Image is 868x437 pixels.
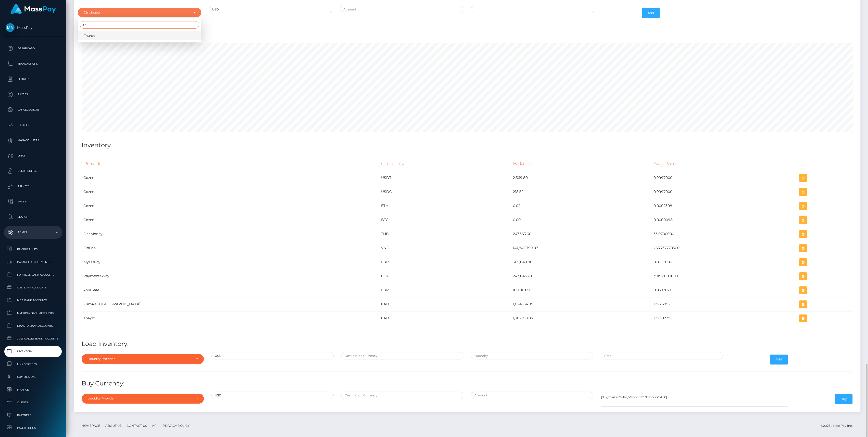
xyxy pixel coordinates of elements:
td: CAD [379,311,511,325]
a: Payees [4,88,62,101]
a: MyEUPay Bank Accounts [4,308,62,319]
a: Partners [4,410,62,421]
td: 0.9997000 [652,171,797,185]
input: Source Currency [211,352,334,359]
p: API Keys [6,183,60,190]
span: MyEUPay Bank Accounts [6,310,60,316]
td: THB [379,227,511,241]
span: Commissions [6,374,60,380]
td: 33.0700000 [652,227,797,241]
td: 0.0002308 [652,199,797,213]
td: FinFan [82,241,379,255]
a: Fortress Bank Accounts [4,269,62,280]
input: Destination Currency [341,352,463,359]
td: ZumRails [GEOGRAPHIC_DATA] [82,297,379,311]
a: Pricing Rules [4,244,62,255]
span: JustWallet Bank Accounts [6,336,60,342]
p: Batches [6,121,60,129]
td: 0.8622000 [652,255,797,269]
p: Links [6,152,60,160]
span: Ibanera Bank Accounts [6,323,60,329]
a: Homepage [80,422,102,430]
td: 147,845,799.07 [511,241,652,255]
a: API [150,422,160,430]
input: Source Currency [211,392,334,399]
td: USDC [379,185,511,199]
th: Provider [82,157,379,171]
a: API Keys [4,180,62,193]
textarea: {"HighValue":false,"VendorID":"DaVinciCAD"} [601,392,788,407]
td: 365,048.80 [511,255,652,269]
td: 0.00 [511,213,652,227]
a: Ledger [4,73,62,86]
td: 243,043.20 [511,269,652,283]
button: Add [642,8,660,18]
p: Search [6,213,60,221]
input: Destination Currency [341,392,463,399]
h4: Buy Currency: [82,379,853,388]
p: Admin [6,228,60,236]
a: User Profile [4,165,62,177]
a: Search [4,211,62,223]
input: Rate [601,352,723,359]
td: Cozeni [82,199,379,213]
td: 3915.0000000 [652,269,797,283]
td: DeeMoney [82,227,379,241]
span: MassPay [4,25,62,30]
span: Fortress Bank Accounts [6,272,60,278]
td: EUR [379,255,511,269]
p: Manage Users [6,137,60,144]
a: CRB Bank Accounts [4,282,62,293]
p: Cancellations [6,106,60,114]
a: Balance Adjustments [4,257,62,268]
a: Dashboard [4,42,62,55]
div: Distributor [84,10,190,15]
td: 1.3726952 [652,297,797,311]
td: YourSafe [82,283,379,297]
td: 218.52 [511,185,652,199]
div: © 2025 , MassPay Inc. [821,423,857,429]
a: Contact Us [124,422,149,430]
a: Link Services [4,359,62,370]
p: User Profile [6,167,60,175]
a: Transactions [4,57,62,70]
a: About Us [103,422,123,430]
input: Search [80,21,199,29]
a: JustWallet Bank Accounts [4,333,62,344]
span: MCB Bank Accounts [6,297,60,303]
a: Payer Logos [4,422,62,433]
a: Commissions [4,371,62,382]
td: USDT [379,171,511,185]
input: Amount [340,6,463,13]
div: Liquidity Provider [87,357,192,361]
span: Inventory [6,348,60,354]
td: Cozeni [82,171,379,185]
button: Liquidity Provider [82,354,204,364]
td: 0.9997000 [652,185,797,199]
span: Finance [6,387,60,393]
td: EUR [379,283,511,297]
td: VND [379,241,511,255]
p: Taxes [6,198,60,205]
th: Balance [511,157,652,171]
td: 2,369.80 [511,171,652,185]
a: Ibanera Bank Accounts [4,320,62,331]
span: CRB Bank Accounts [6,285,60,290]
h4: Monthly volume [82,27,853,36]
td: Cozeni [82,185,379,199]
h4: Inventory [82,141,853,150]
p: Transactions [6,60,60,68]
td: 1,382,318.85 [511,311,652,325]
span: Balance Adjustments [6,259,60,265]
a: Privacy Policy [161,422,192,430]
h4: Load Inventory: [82,339,853,348]
div: Liquidity Provider [87,396,192,400]
input: Currency [209,6,332,13]
a: MCB Bank Accounts [4,295,62,306]
th: Avg Rate [652,157,797,171]
a: Cancellations [4,103,62,116]
p: Payees [6,91,60,98]
a: Manage Users [4,134,62,147]
a: Links [4,149,62,162]
a: Inventory [4,346,62,357]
